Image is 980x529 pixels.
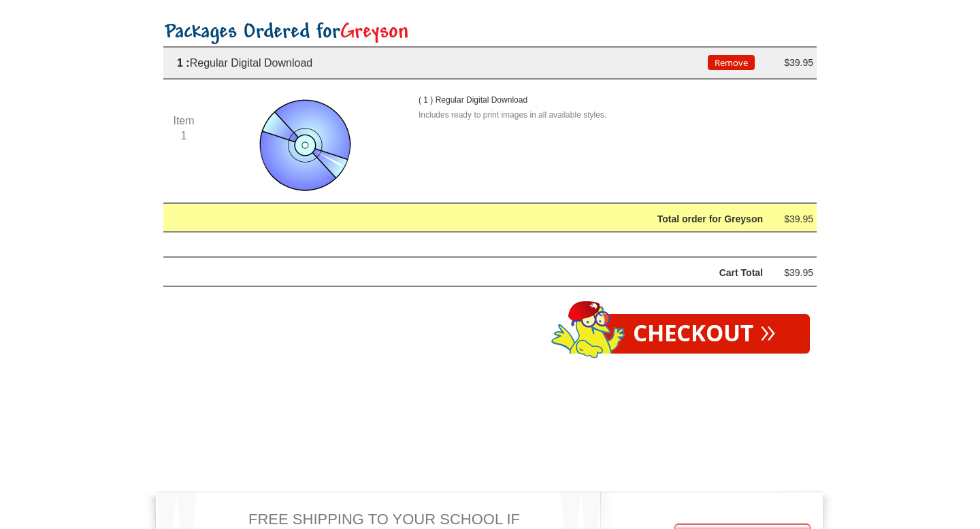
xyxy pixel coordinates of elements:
[708,55,755,70] button: Remove
[163,21,817,45] h2: Packages Ordered for
[255,93,357,195] img: item image
[772,54,813,71] div: $39.95
[198,211,763,228] div: Total order for Greyson
[419,108,793,123] p: Includes ready to print images in all available styles.
[760,322,776,337] span: »
[599,314,810,354] a: Checkout»
[198,264,763,281] div: Cart Total
[163,114,204,143] div: Item 1
[772,211,813,228] div: $39.95
[772,264,813,281] div: $39.95
[163,54,708,71] div: Regular Digital Download
[340,22,408,44] span: Greyson
[419,93,555,108] p: ( 1 ) Regular Digital Download
[708,54,749,71] div: Remove
[177,57,190,69] span: 1 :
